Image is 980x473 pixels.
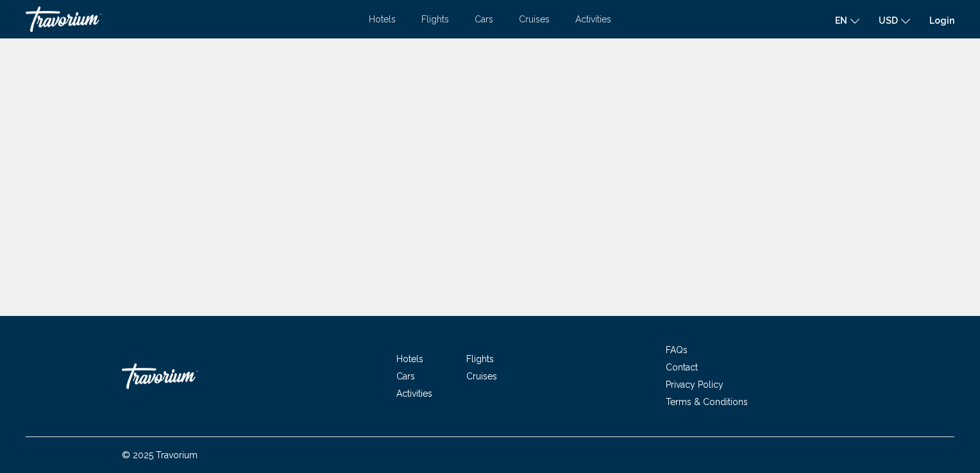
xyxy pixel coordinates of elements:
[666,397,748,407] a: Terms & Conditions
[396,354,423,364] a: Hotels
[475,14,493,24] a: Cars
[396,388,432,399] a: Activities
[466,354,494,364] a: Flights
[879,15,898,26] span: USD
[666,362,698,372] a: Contact
[466,371,497,381] a: Cruises
[835,11,859,29] button: Change language
[396,371,415,381] a: Cars
[575,14,611,24] a: Activities
[421,14,449,24] a: Flights
[122,357,250,395] a: Travorium
[666,379,723,390] a: Privacy Policy
[519,14,550,24] a: Cruises
[879,11,910,29] button: Change currency
[666,345,688,355] a: FAQs
[26,6,356,32] a: Travorium
[835,15,847,26] span: en
[369,14,396,24] a: Hotels
[122,450,198,460] span: © 2025 Travorium
[929,15,954,26] a: Login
